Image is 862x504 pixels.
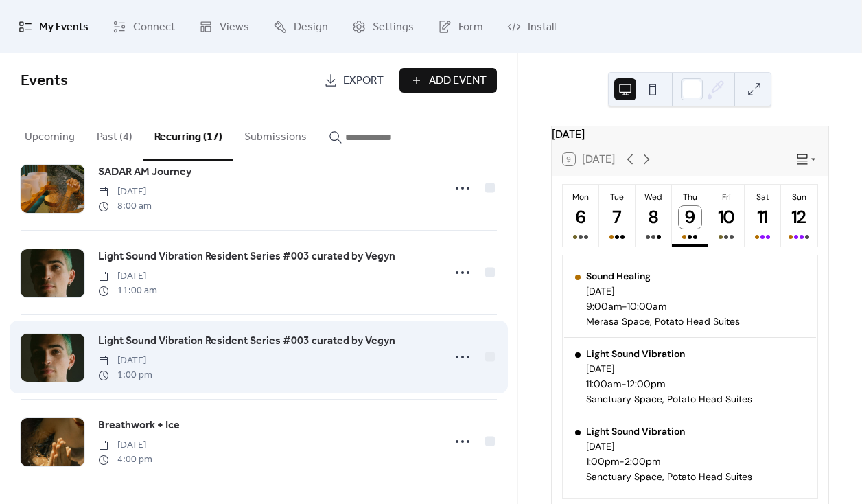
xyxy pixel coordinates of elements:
[21,66,68,96] span: Events
[586,347,752,360] div: Light Sound Vibration
[98,248,395,266] a: Light Sound Vibration Resident Series #003 curated by Vegyn
[788,206,811,229] div: 12
[679,206,701,229] div: 9
[599,185,636,247] button: Tue7
[98,438,152,453] span: [DATE]
[552,126,828,143] div: [DATE]
[586,455,619,468] span: 1:00pm
[586,300,622,312] span: 9:00am
[342,5,424,47] a: Settings
[642,206,665,229] div: 8
[603,192,631,203] div: Tue
[745,185,781,247] button: Sat11
[39,16,89,38] span: My Events
[676,192,704,203] div: Thu
[429,73,487,89] span: Add Event
[98,453,152,467] span: 4:00 pm
[497,5,566,47] a: Install
[98,332,395,350] a: Light Sound Vibration Resident Series #003 curated by Vegyn
[233,108,318,159] button: Submissions
[570,206,592,229] div: 6
[627,378,665,390] span: 12:00pm
[586,315,740,328] div: Merasa Space, Potato Head Suites
[98,354,152,368] span: [DATE]
[640,192,668,203] div: Wed
[98,284,157,298] span: 11:00 am
[749,192,777,203] div: Sat
[98,163,191,181] a: SADAR AM Journey
[343,73,384,89] span: Export
[98,417,180,434] span: Breathwork + Ice
[8,5,99,47] a: My Events
[586,363,752,375] div: [DATE]
[133,16,175,38] span: Connect
[528,16,556,38] span: Install
[263,5,338,47] a: Design
[98,417,180,435] a: Breathwork + Ice
[708,185,745,247] button: Fri10
[715,206,738,229] div: 10
[86,108,143,159] button: Past (4)
[563,185,599,247] button: Mon6
[586,270,740,282] div: Sound Healing
[586,440,752,453] div: [DATE]
[294,16,328,38] span: Design
[143,108,233,161] button: Recurring (17)
[586,378,621,390] span: 11:00am
[625,455,660,468] span: 2:00pm
[102,5,185,47] a: Connect
[622,300,627,312] span: -
[712,192,741,203] div: Fri
[586,393,752,405] div: Sanctuary Space, Potato Head Suites
[314,68,394,93] a: Export
[373,16,414,38] span: Settings
[98,368,152,382] span: 1:00 pm
[672,185,708,247] button: Thu9
[636,185,672,247] button: Wed8
[98,185,152,199] span: [DATE]
[428,5,493,47] a: Form
[458,16,483,38] span: Form
[98,333,395,350] span: Light Sound Vibration Resident Series #003 curated by Vegyn
[586,285,740,297] div: [DATE]
[752,206,774,229] div: 11
[586,470,752,483] div: Sanctuary Space, Potato Head Suites
[189,5,259,47] a: Views
[619,455,625,468] span: -
[220,16,249,38] span: Views
[98,249,395,265] span: Light Sound Vibration Resident Series #003 curated by Vegyn
[98,164,191,181] span: SADAR AM Journey
[399,68,497,93] button: Add Event
[627,300,666,312] span: 10:00am
[781,185,817,247] button: Sun12
[586,425,752,437] div: Light Sound Vibration
[98,269,157,284] span: [DATE]
[98,199,152,214] span: 8:00 am
[567,192,595,203] div: Mon
[621,378,627,390] span: -
[785,192,813,203] div: Sun
[14,108,86,159] button: Upcoming
[606,206,629,229] div: 7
